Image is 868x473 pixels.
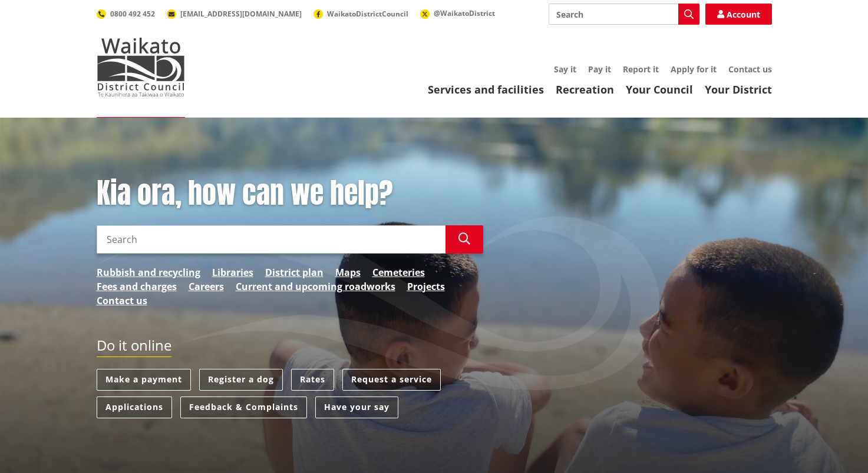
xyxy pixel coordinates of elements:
a: Rubbish and recycling [97,265,200,279]
input: Search input [549,4,699,25]
a: WaikatoDistrictCouncil [313,9,408,19]
a: District plan [265,265,324,279]
a: Rates [291,369,334,391]
a: Contact us [97,294,147,308]
a: Careers [189,279,224,294]
span: 0800 492 452 [110,9,155,19]
a: Pay it [588,64,611,75]
input: Search input [97,225,445,254]
img: Waikato District Council - Te Kaunihera aa Takiwaa o Waikato [97,38,185,96]
a: Current and upcoming roadworks [236,279,395,294]
a: Fees and charges [97,279,177,294]
span: WaikatoDistrictCouncil [327,9,408,19]
a: Contact us [728,64,772,75]
a: Recreation [556,82,614,96]
a: Apply for it [671,64,717,75]
h2: Do it online [97,337,171,358]
a: Maps [335,265,361,279]
a: [EMAIL_ADDRESS][DOMAIN_NAME] [167,9,302,19]
a: Projects [407,279,445,294]
a: Say it [554,64,576,75]
h1: Kia ora, how can we help? [97,176,483,211]
a: Have your say [315,397,398,418]
a: Request a service [342,369,441,391]
a: Applications [97,397,172,418]
span: @WaikatoDistrict [434,8,495,18]
a: Libraries [212,265,253,279]
a: 0800 492 452 [97,9,155,19]
a: Report it [623,64,659,75]
a: Register a dog [199,369,283,391]
a: Feedback & Complaints [180,397,307,418]
a: Account [705,4,772,25]
a: Your District [705,82,772,96]
a: @WaikatoDistrict [420,8,495,18]
a: Make a payment [97,369,191,391]
a: Your Council [626,82,693,96]
a: Cemeteries [372,265,425,279]
span: [EMAIL_ADDRESS][DOMAIN_NAME] [180,9,302,19]
a: Services and facilities [428,82,544,96]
